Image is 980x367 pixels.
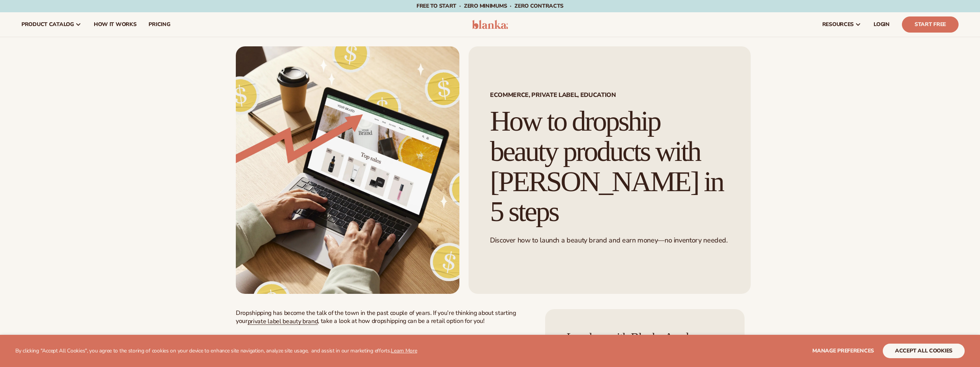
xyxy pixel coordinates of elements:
[490,106,729,227] h1: How to dropship beauty products with [PERSON_NAME] in 5 steps
[142,12,176,37] a: pricing
[236,309,530,325] p: Dropshipping has become the talk of the town in the past couple of years. If you’re thinking abou...
[490,236,729,245] p: Discover how to launch a beauty brand and earn money—no inventory needed.
[94,21,137,28] span: How It Works
[236,46,459,294] img: Growing money with ecommerce
[490,92,729,98] span: Ecommerce, Private Label, EDUCATION
[21,21,74,28] span: product catalog
[567,331,723,344] h4: Level up with Blanka Academy
[822,21,854,28] span: resources
[812,347,874,354] span: Manage preferences
[902,16,959,33] a: Start Free
[391,347,417,354] a: Learn More
[883,344,965,358] button: accept all cookies
[816,12,867,37] a: resources
[15,12,88,37] a: product catalog
[15,348,417,354] p: By clicking "Accept All Cookies", you agree to the storing of cookies on your device to enhance s...
[149,21,170,28] span: pricing
[812,344,874,358] button: Manage preferences
[416,2,563,10] span: Free to start · ZERO minimums · ZERO contracts
[472,20,508,29] img: logo
[874,21,890,28] span: LOGIN
[88,12,143,37] a: How It Works
[867,12,896,37] a: LOGIN
[248,317,318,326] a: private label beauty brand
